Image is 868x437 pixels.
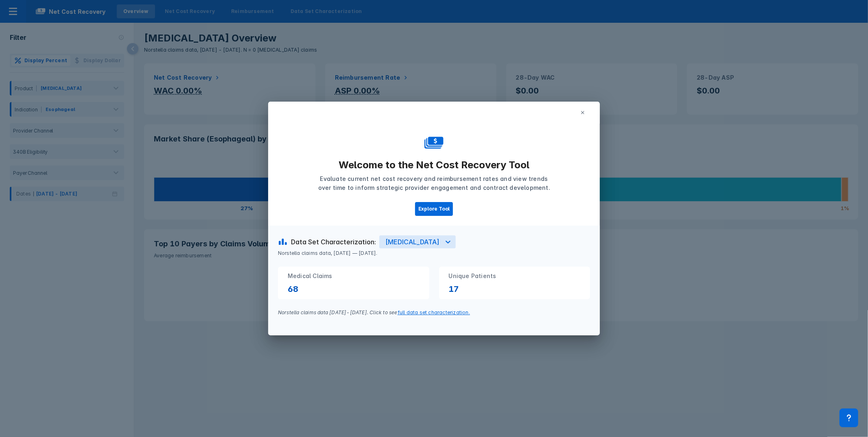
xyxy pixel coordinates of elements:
a: full data set characterization. [398,309,470,315]
div: Contact Support [840,409,858,427]
div: Data Set Characterization: [291,237,376,247]
div: Norstella claims data, [DATE] — [DATE]. [278,248,600,257]
p: Evaluate current net cost recovery and reimbursement rates and view trends over time to inform st... [317,174,551,192]
div: Norstella claims data [DATE]-[DATE]. Click to see [278,309,600,316]
div: [MEDICAL_DATA] [385,237,439,247]
p: Medical Claims [288,268,420,284]
p: Welcome to the Net Cost Recovery Tool [339,159,529,171]
p: 68 [288,284,420,294]
p: 17 [449,284,581,294]
p: Unique Patients [449,268,581,284]
button: Explore Tool [415,202,453,216]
